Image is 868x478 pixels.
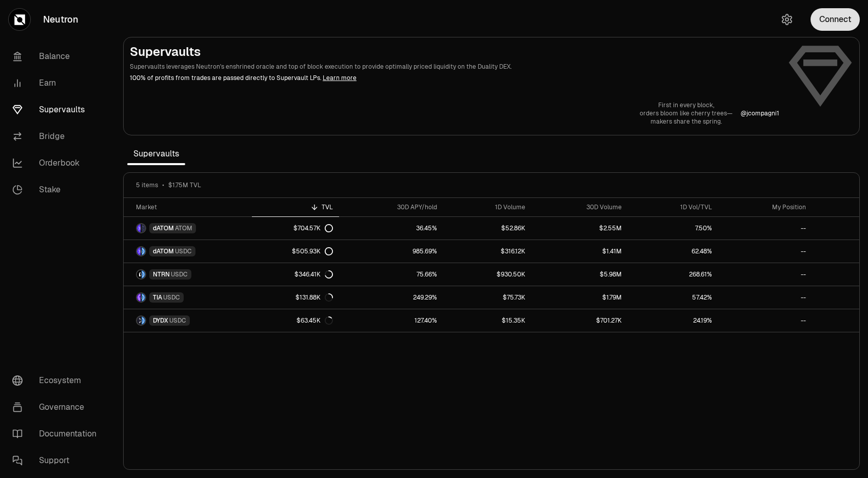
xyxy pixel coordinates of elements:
img: USDC Logo [142,247,145,255]
a: 985.69% [339,240,443,263]
p: Supervaults leverages Neutron's enshrined oracle and top of block execution to provide optimally ... [130,62,779,71]
a: Ecosystem [4,367,111,394]
a: -- [718,286,812,309]
a: Balance [4,43,111,70]
a: NTRN LogoUSDC LogoNTRNUSDC [124,263,252,286]
img: dATOM Logo [137,247,141,255]
a: TIA LogoUSDC LogoTIAUSDC [124,286,252,309]
a: $15.35K [443,309,531,332]
p: orders bloom like cherry trees— [640,109,733,117]
a: Governance [4,394,111,421]
a: -- [718,309,812,332]
div: 30D APY/hold [345,203,437,211]
a: 268.61% [628,263,719,286]
div: 1D Vol/TVL [634,203,713,211]
a: -- [718,240,812,263]
h2: Supervaults [130,44,779,60]
div: TVL [258,203,333,211]
span: $1.75M TVL [168,181,201,189]
img: NTRN Logo [137,270,141,278]
span: TIA [153,293,162,302]
span: USDC [171,270,188,278]
div: $63.45K [297,316,333,325]
img: DYDX Logo [137,316,141,325]
div: $131.88K [295,293,333,302]
button: Connect [811,8,860,31]
div: 30D Volume [538,203,622,211]
p: First in every block, [640,101,733,109]
a: Documentation [4,421,111,447]
span: Supervaults [127,144,185,164]
span: NTRN [153,270,170,278]
a: Support [4,447,111,474]
a: DYDX LogoUSDC LogoDYDXUSDC [124,309,252,332]
div: My Position [724,203,806,211]
a: $1.41M [531,240,628,263]
a: $704.57K [252,217,339,240]
img: USDC Logo [142,293,145,302]
a: Earn [4,70,111,96]
div: $704.57K [293,224,333,232]
img: TIA Logo [137,293,141,302]
a: dATOM LogoATOM LogodATOMATOM [124,217,252,240]
span: dATOM [153,224,174,232]
span: USDC [163,293,180,302]
img: ATOM Logo [142,224,145,232]
a: 75.66% [339,263,443,286]
a: 249.29% [339,286,443,309]
a: Supervaults [4,96,111,123]
a: First in every block,orders bloom like cherry trees—makers share the spring. [640,101,733,126]
a: $505.93K [252,240,339,263]
a: $75.73K [443,286,531,309]
p: @ jcompagni1 [741,109,779,117]
span: dATOM [153,247,174,255]
a: -- [718,263,812,286]
span: USDC [175,247,192,255]
a: $1.79M [531,286,628,309]
div: Market [136,203,246,211]
a: Learn more [323,74,357,82]
a: 127.40% [339,309,443,332]
a: -- [718,217,812,240]
a: dATOM LogoUSDC LogodATOMUSDC [124,240,252,263]
p: makers share the spring. [640,117,733,126]
span: ATOM [175,224,192,232]
a: 7.50% [628,217,719,240]
div: $505.93K [292,247,333,255]
span: 5 items [136,181,158,189]
a: $2.55M [531,217,628,240]
a: $930.50K [443,263,531,286]
a: Stake [4,176,111,203]
a: 24.19% [628,309,719,332]
div: 1D Volume [449,203,525,211]
img: dATOM Logo [137,224,141,232]
a: $63.45K [252,309,339,332]
a: @jcompagni1 [741,109,779,117]
a: 57.42% [628,286,719,309]
div: $346.41K [294,270,333,278]
a: $5.98M [531,263,628,286]
img: USDC Logo [142,270,145,278]
a: $346.41K [252,263,339,286]
img: USDC Logo [142,316,145,325]
a: 36.45% [339,217,443,240]
a: $316.12K [443,240,531,263]
a: 62.48% [628,240,719,263]
span: USDC [169,316,186,325]
a: $131.88K [252,286,339,309]
a: $701.27K [531,309,628,332]
a: Orderbook [4,150,111,176]
p: 100% of profits from trades are passed directly to Supervault LPs. [130,73,779,83]
a: Bridge [4,123,111,150]
a: $52.86K [443,217,531,240]
span: DYDX [153,316,168,325]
